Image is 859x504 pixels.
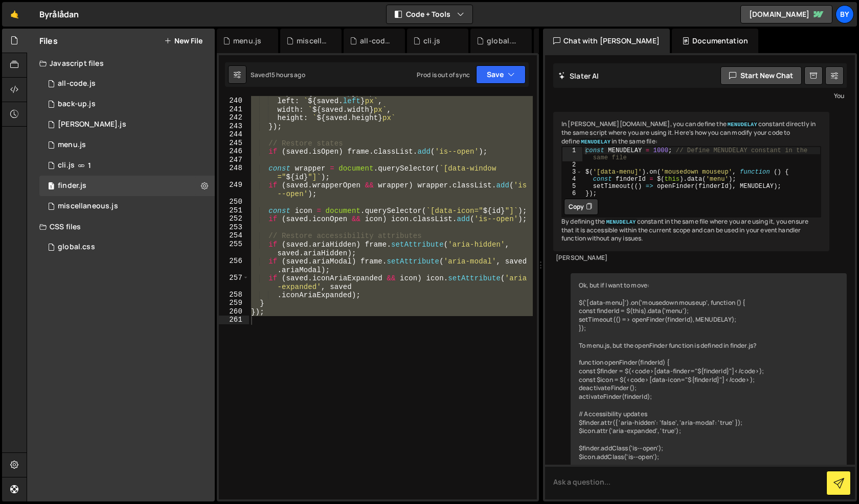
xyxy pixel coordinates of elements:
[39,176,215,196] div: 10338/24973.js
[487,36,519,46] div: global.css
[219,231,249,240] div: 254
[219,307,249,316] div: 260
[219,122,249,131] div: 243
[39,155,215,176] div: 10338/23371.js
[39,8,79,20] div: Byrålådan
[573,90,844,101] div: You
[564,199,598,215] button: Copy
[39,74,215,94] div: 10338/35579.js
[269,70,305,79] div: 15 hours ago
[219,147,249,156] div: 246
[58,243,95,252] div: global.css
[219,206,249,215] div: 251
[605,219,637,226] code: MENUDELAY
[219,139,249,148] div: 245
[562,183,582,190] div: 5
[164,37,202,45] button: New File
[219,316,249,324] div: 261
[387,5,472,23] button: Code + Tools
[360,36,393,46] div: all-code.js
[39,94,215,114] div: 10338/45267.js
[219,130,249,139] div: 244
[219,223,249,232] div: 253
[562,147,582,161] div: 1
[39,196,215,217] div: 10338/45237.js
[672,29,758,53] div: Documentation
[219,105,249,114] div: 241
[39,237,215,257] div: 10338/24192.css
[58,100,96,109] div: back-up.js
[58,202,118,211] div: miscellaneous.js
[219,291,249,299] div: 258
[58,161,75,170] div: cli.js
[562,176,582,183] div: 4
[219,164,249,181] div: 248
[58,181,86,190] div: finder.js
[558,71,599,81] h2: Slater AI
[727,121,758,128] code: MENUDELAY
[580,138,612,146] code: MENUDELAY
[219,181,249,198] div: 249
[233,36,261,46] div: menu.js
[556,254,827,262] div: [PERSON_NAME]
[835,5,854,23] a: By
[476,65,526,84] button: Save
[39,35,58,46] h2: Files
[562,161,582,169] div: 2
[39,114,215,135] div: 10338/45273.js
[219,113,249,122] div: 242
[219,156,249,164] div: 247
[423,36,440,46] div: cli.js
[219,198,249,206] div: 250
[219,240,249,257] div: 255
[740,5,832,23] a: [DOMAIN_NAME]
[39,135,215,155] div: 10338/45238.js
[27,217,215,237] div: CSS files
[720,66,802,85] button: Start new chat
[2,2,27,27] a: 🤙
[297,36,329,46] div: miscellaneous.js
[219,274,249,291] div: 257
[58,120,126,129] div: [PERSON_NAME].js
[543,29,670,53] div: Chat with [PERSON_NAME]
[27,53,215,74] div: Javascript files
[553,112,829,251] div: In [PERSON_NAME][DOMAIN_NAME], you can define the constant directly in the same script where you ...
[562,190,582,197] div: 6
[58,79,96,88] div: all-code.js
[219,214,249,223] div: 252
[562,169,582,176] div: 3
[251,70,305,79] div: Saved
[88,161,91,170] span: 1
[58,140,86,150] div: menu.js
[219,257,249,274] div: 256
[219,97,249,105] div: 240
[48,183,54,191] span: 1
[219,299,249,307] div: 259
[417,70,470,79] div: Prod is out of sync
